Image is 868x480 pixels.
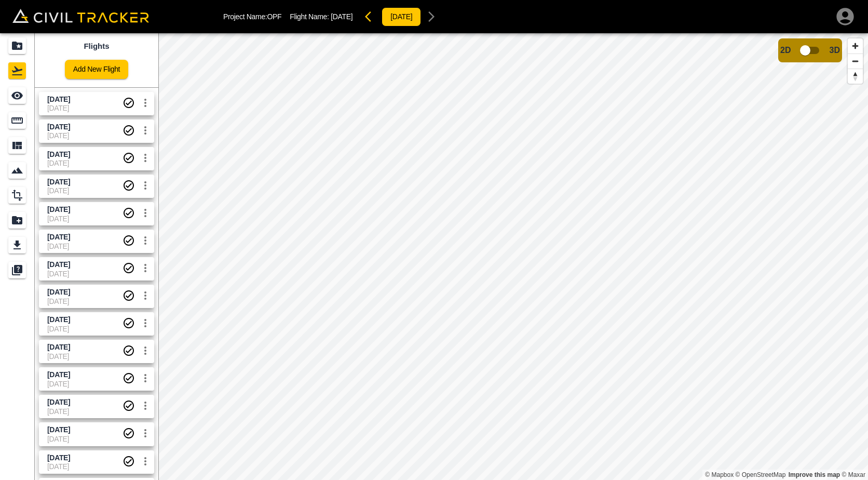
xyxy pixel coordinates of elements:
[842,471,865,478] a: Maxar
[736,471,786,478] a: OpenStreetMap
[789,471,840,478] a: Map feedback
[848,69,863,84] button: Reset bearing to north
[12,9,149,23] img: Civil Tracker
[848,38,863,54] button: Zoom in
[705,471,734,478] a: Mapbox
[382,7,421,26] button: [DATE]
[290,12,352,21] p: Flight Name:
[158,33,868,480] canvas: Map
[331,12,352,21] span: [DATE]
[780,46,791,55] span: 2D
[830,46,840,55] span: 3D
[223,12,281,21] p: Project Name: OPF
[848,54,863,69] button: Zoom out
